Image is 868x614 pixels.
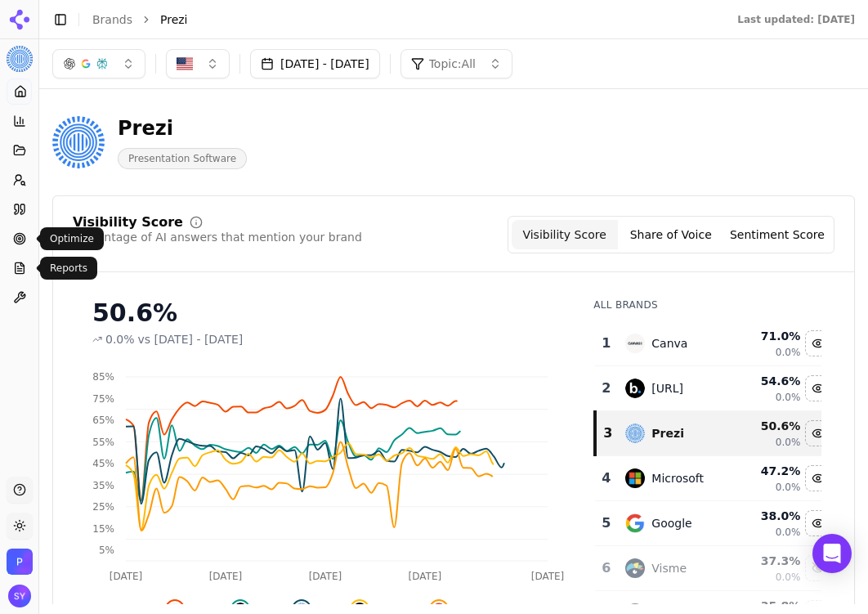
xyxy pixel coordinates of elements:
img: United States [177,56,193,72]
img: Prezi [7,549,33,575]
span: Presentation Software [118,148,247,169]
div: Prezi [651,425,684,441]
span: Topic: All [429,56,476,72]
span: 0.0% [776,391,801,404]
button: [DATE] - [DATE] [250,49,380,78]
tr: 6vismeVisme37.3%0.0%Show visme data [595,546,832,591]
img: beautiful.ai [625,379,645,398]
button: Current brand: Prezi [7,46,33,72]
span: 0.0% [776,346,801,359]
tspan: 75% [92,393,114,405]
div: 1 [602,334,609,353]
img: prezi [625,424,645,443]
button: Open organization switcher [7,549,33,575]
img: Prezi [7,46,33,72]
button: Hide microsoft data [805,465,831,491]
button: Open user button [8,585,31,607]
nav: breadcrumb [92,11,705,28]
button: Visibility Score [512,220,618,249]
div: Optimize [40,227,104,250]
div: All Brands [593,298,821,311]
tr: 4microsoftMicrosoft47.2%0.0%Hide microsoft data [595,456,832,501]
tspan: 85% [92,371,114,383]
tspan: [DATE] [309,571,342,582]
tspan: 35% [92,480,114,491]
div: Visme [651,560,687,576]
div: [URL] [651,380,683,397]
div: Last updated: [DATE] [737,13,855,26]
div: 50.6% [92,298,561,328]
div: Canva [651,335,687,352]
div: Google [651,515,691,531]
button: Hide google data [805,510,831,536]
div: Visibility Score [73,216,183,229]
div: Percentage of AI answers that mention your brand [73,229,362,245]
tr: 1canvaCanva71.0%0.0%Hide canva data [595,321,832,366]
div: 3 [603,424,609,443]
div: 47.2 % [741,463,800,479]
img: google [625,513,645,533]
tspan: 55% [92,437,114,448]
div: 71.0 % [741,328,800,344]
span: Prezi [160,11,188,28]
tspan: 65% [92,415,114,426]
button: Show visme data [805,555,831,581]
tspan: 45% [92,458,114,469]
span: 0.0% [776,436,801,449]
button: Hide canva data [805,330,831,356]
div: 35.8 % [741,598,800,614]
button: Hide prezi data [805,420,831,446]
div: Reports [40,257,97,280]
div: 6 [602,558,609,578]
button: Hide beautiful.ai data [805,375,831,401]
tspan: [DATE] [110,571,143,582]
div: 38.0 % [741,508,800,524]
tspan: [DATE] [209,571,243,582]
img: canva [625,334,645,353]
div: 37.3 % [741,553,800,569]
div: Open Intercom Messenger [812,534,852,573]
img: Prezi [52,116,105,168]
span: 0.0% [776,571,801,584]
tr: 3preziPrezi50.6%0.0%Hide prezi data [595,411,832,456]
div: 50.6 % [741,418,800,434]
div: 54.6 % [741,373,800,389]
tr: 2beautiful.ai[URL]54.6%0.0%Hide beautiful.ai data [595,366,832,411]
tspan: 5% [99,545,114,556]
img: visme [625,558,645,578]
span: 0.0% [776,526,801,539]
span: 0.0% [776,481,801,494]
span: vs [DATE] - [DATE] [138,331,244,347]
tspan: 15% [92,523,114,535]
tspan: 25% [92,501,114,513]
div: 4 [602,468,609,488]
div: Microsoft [651,470,704,486]
tspan: [DATE] [531,571,565,582]
tspan: [DATE] [409,571,442,582]
img: microsoft [625,468,645,488]
span: 0.0% [105,331,135,347]
div: 2 [602,379,609,398]
button: Share of Voice [618,220,724,249]
tr: 5googleGoogle38.0%0.0%Hide google data [595,501,832,546]
div: Prezi [118,115,247,141]
img: Stephanie Yu [8,585,31,607]
button: Sentiment Score [724,220,830,249]
div: 5 [602,513,609,533]
a: Brands [92,13,132,26]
